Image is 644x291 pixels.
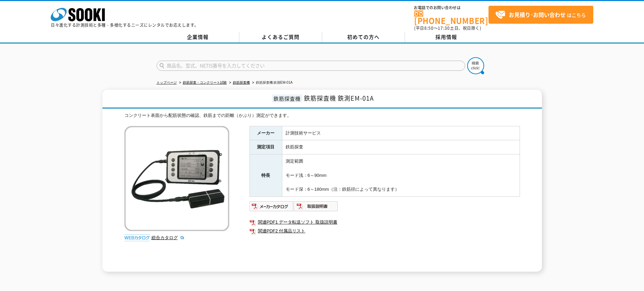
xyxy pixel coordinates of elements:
[467,57,484,74] img: btn_search.png
[51,23,199,27] p: 日々進化する計測技術と多種・多様化するニーズにレンタルでお応えします。
[124,112,520,119] div: コンクリート表面から配筋状態の確認、鉄筋までの距離（かぶり）測定ができます。
[157,32,239,42] a: 企業情報
[294,205,338,210] a: 取扱説明書
[294,201,338,212] img: 取扱説明書
[157,61,465,71] input: 商品名、型式、NETIS番号を入力してください
[495,10,586,20] span: はこちら
[183,81,227,84] a: 鉄筋探査・コンクリート試験
[249,154,282,197] th: 特長
[233,81,250,84] a: 鉄筋探査機
[251,79,293,86] li: 鉄筋探査機 鉄測EM-01A
[414,6,488,10] span: お電話でのお問い合わせは
[322,32,405,42] a: 初めての方へ
[272,95,302,102] span: 鉄筋探査機
[239,32,322,42] a: よくあるご質問
[488,6,593,24] a: お見積り･お問い合わせはこちら
[249,205,294,210] a: メーカーカタログ
[157,81,177,84] a: トップページ
[124,126,229,231] img: 鉄筋探査機 鉄測EM-01A
[347,33,380,41] span: 初めての方へ
[249,201,294,212] img: メーカーカタログ
[124,234,150,241] img: webカタログ
[438,25,450,31] span: 17:30
[249,227,520,235] a: 関連PDF2 付属品リスト
[151,235,185,240] a: 総合カタログ
[414,11,488,24] a: [PHONE_NUMBER]
[405,32,488,42] a: 採用情報
[282,154,520,197] td: 測定範囲 モード浅：6～90mm モード深：6～180mm（注：鉄筋径によって異なります）
[282,140,520,154] td: 鉄筋探査
[424,25,434,31] span: 8:50
[249,126,282,140] th: メーカー
[304,93,374,103] span: 鉄筋探査機 鉄測EM-01A
[509,11,566,19] strong: お見積り･お問い合わせ
[414,25,481,31] span: (平日 ～ 土日、祝日除く)
[282,126,520,140] td: 計測技術サービス
[249,140,282,154] th: 測定項目
[249,218,520,227] a: 関連PDF1 データ転送ソフト 取扱説明書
